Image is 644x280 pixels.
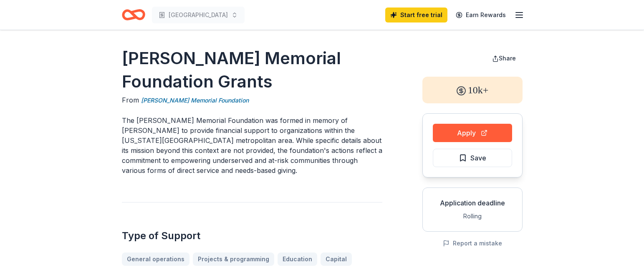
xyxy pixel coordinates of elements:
div: From [122,95,382,105]
a: [PERSON_NAME] Memorial Foundation [141,95,249,105]
a: Education [278,252,317,266]
span: Share [499,55,516,62]
div: 10k+ [422,77,523,103]
a: Projects & programming [193,252,274,266]
span: Save [470,152,486,163]
button: Share [485,50,523,67]
div: Application deadline [429,198,515,208]
h2: Type of Support [122,229,382,242]
button: Report a mistake [443,238,502,248]
button: Apply [433,124,512,142]
button: Save [433,149,512,167]
a: Start free trial [385,7,447,22]
h1: [PERSON_NAME] Memorial Foundation Grants [122,47,382,93]
a: General operations [122,252,189,266]
div: Rolling [429,211,515,221]
a: Earn Rewards [451,7,511,22]
a: Home [122,5,145,25]
a: Capital [321,252,352,266]
span: [GEOGRAPHIC_DATA] [169,10,228,20]
button: [GEOGRAPHIC_DATA] [152,7,245,23]
p: The [PERSON_NAME] Memorial Foundation was formed in memory of [PERSON_NAME] to provide financial ... [122,115,382,175]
